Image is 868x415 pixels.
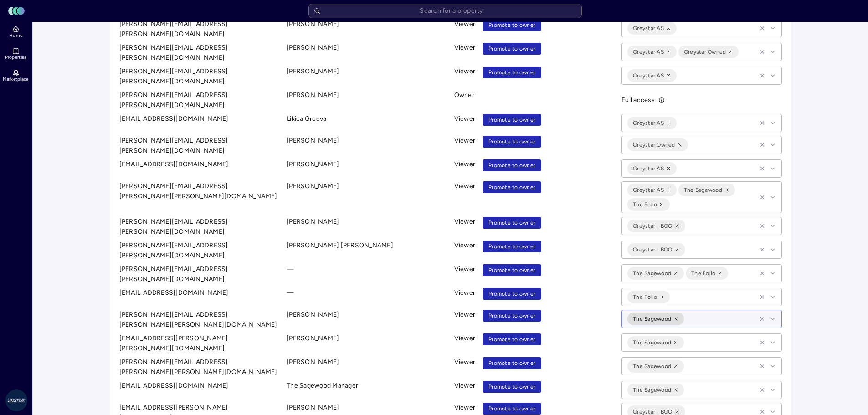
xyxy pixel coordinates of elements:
span: Promote to owner [488,20,535,30]
span: Promote to owner [488,218,535,227]
button: Promote to owner [483,357,541,369]
p: [EMAIL_ADDRESS][DOMAIN_NAME] [119,159,280,178]
div: Remove The Sagewood [673,338,678,347]
p: [PERSON_NAME][EMAIL_ADDRESS][PERSON_NAME][PERSON_NAME][DOMAIN_NAME] [119,357,280,377]
div: Greystar AS [633,185,664,195]
div: Remove The Sagewood [673,362,678,371]
span: Promote to owner [488,382,535,391]
p: [PERSON_NAME][EMAIL_ADDRESS][PERSON_NAME][DOMAIN_NAME] [119,217,280,237]
div: Greystar - BGO [633,221,673,231]
p: [PERSON_NAME] [287,310,447,330]
button: Promote to owner [483,67,541,78]
div: Remove The Sagewood [724,185,729,195]
p: Viewer [454,217,476,237]
p: Viewer [454,67,476,87]
p: Viewer [454,357,476,377]
button: Promote to owner [483,43,541,55]
span: Promote to owner [488,266,535,275]
div: The Folio [691,269,715,278]
p: [EMAIL_ADDRESS][PERSON_NAME][PERSON_NAME][DOMAIN_NAME] [119,333,280,354]
p: Viewer [454,333,476,354]
div: Greystar AS [633,118,664,128]
div: Greystar AS [633,71,664,80]
span: Promote to owner [488,137,535,146]
p: [PERSON_NAME][EMAIL_ADDRESS][PERSON_NAME][DOMAIN_NAME] [119,264,280,284]
span: Promote to owner [488,289,535,298]
p: [PERSON_NAME][EMAIL_ADDRESS][PERSON_NAME][DOMAIN_NAME] [119,136,280,156]
p: [PERSON_NAME][EMAIL_ADDRESS][PERSON_NAME][PERSON_NAME][DOMAIN_NAME] [119,181,280,213]
div: Greystar - BGO [633,245,673,254]
p: [PERSON_NAME] [287,357,447,377]
button: Promote to owner [483,241,541,252]
button: Promote to owner [483,19,541,31]
div: Greystar AS [633,47,664,56]
p: [PERSON_NAME][EMAIL_ADDRESS][PERSON_NAME][DOMAIN_NAME] [119,43,280,63]
div: Greystar Owned [633,140,675,149]
button: Promote to owner [483,136,541,148]
div: Remove Greystar Owned [677,140,683,149]
p: — [287,288,447,306]
div: The Sagewood [633,314,671,323]
button: Promote to owner [483,114,541,126]
p: [PERSON_NAME][EMAIL_ADDRESS][PERSON_NAME][DOMAIN_NAME] [119,90,280,110]
div: Greystar AS [633,164,664,173]
div: Remove The Folio [659,200,664,209]
div: Remove Greystar AS [666,47,671,56]
p: [PERSON_NAME] [287,90,447,110]
button: Promote to owner [483,333,541,345]
p: [PERSON_NAME] [287,136,447,156]
p: Viewer [454,381,476,399]
p: [PERSON_NAME][EMAIL_ADDRESS][PERSON_NAME][DOMAIN_NAME] [119,19,280,39]
p: Likica Grceva [287,114,447,132]
p: [EMAIL_ADDRESS][DOMAIN_NAME] [119,114,280,132]
p: Viewer [454,114,476,132]
p: [PERSON_NAME] [287,181,447,213]
div: Remove Greystar AS [666,185,671,195]
button: Promote to owner [483,181,541,193]
p: — [287,264,447,284]
span: Promote to owner [488,44,535,53]
p: [PERSON_NAME][EMAIL_ADDRESS][PERSON_NAME][PERSON_NAME][DOMAIN_NAME] [119,310,280,330]
span: Home [9,33,22,38]
span: Promote to owner [488,404,535,413]
p: [EMAIL_ADDRESS][DOMAIN_NAME] [119,381,280,399]
div: Remove Greystar Owned [728,47,733,56]
div: The Sagewood [633,385,671,395]
p: Viewer [454,288,476,306]
p: Viewer [454,310,476,330]
p: Viewer [454,181,476,213]
span: Promote to owner [488,335,535,344]
div: Remove Greystar AS [666,118,671,128]
p: The Sagewood Manager [287,381,447,399]
button: Promote to owner [483,159,541,171]
p: [PERSON_NAME] [287,333,447,354]
p: Viewer [454,264,476,284]
span: Properties [5,55,27,60]
p: Viewer [454,43,476,63]
span: Promote to owner [488,183,535,192]
button: Promote to owner [483,264,541,276]
div: The Sagewood [684,185,722,195]
div: Remove Greystar - BGO [674,245,680,254]
button: Promote to owner [483,403,541,415]
p: [PERSON_NAME] [287,159,447,178]
input: Search for a property [308,4,582,18]
p: [PERSON_NAME] [287,19,447,39]
button: Promote to owner [483,381,541,393]
button: Promote to owner [483,288,541,300]
p: [PERSON_NAME][EMAIL_ADDRESS][PERSON_NAME][DOMAIN_NAME] [119,67,280,87]
div: The Sagewood [633,269,671,278]
span: Promote to owner [488,115,535,124]
div: Remove The Sagewood [673,385,678,395]
p: [EMAIL_ADDRESS][DOMAIN_NAME] [119,288,280,306]
p: Viewer [454,19,476,39]
div: Remove Greystar AS [666,164,671,173]
div: Remove Greystar - BGO [674,221,680,231]
div: Remove Greystar AS [666,71,671,80]
div: The Folio [633,292,657,302]
div: The Sagewood [633,362,671,371]
div: Remove The Folio [717,269,723,278]
button: Promote to owner [483,310,541,322]
div: Remove The Folio [659,292,664,302]
p: Full access [621,95,655,105]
